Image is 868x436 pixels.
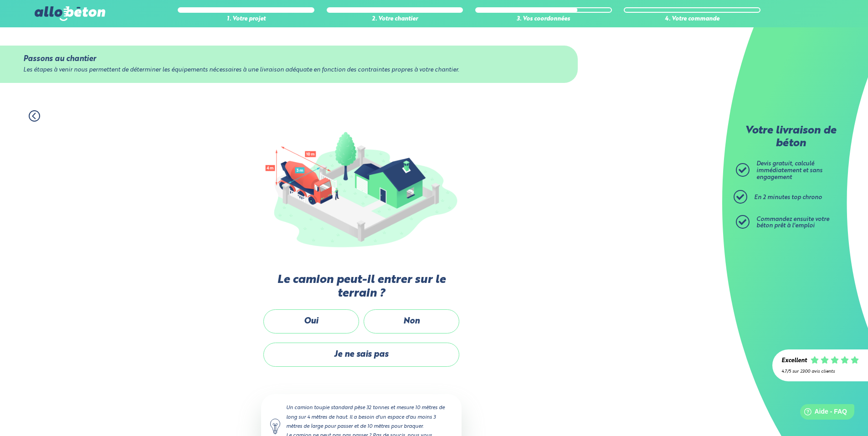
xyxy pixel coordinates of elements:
div: 1. Votre projet [178,16,314,23]
div: 4.7/5 sur 2300 avis clients [781,369,859,374]
label: Non [364,309,459,333]
div: Passons au chantier [23,55,555,63]
p: Votre livraison de béton [738,125,843,150]
div: 2. Votre chantier [327,16,463,23]
span: En 2 minutes top chrono [754,195,822,200]
div: Les étapes à venir nous permettent de déterminer les équipements nécessaires à une livraison adéq... [23,67,555,74]
div: Excellent [781,358,807,364]
span: Devis gratuit, calculé immédiatement et sans engagement [756,161,822,180]
span: Commandez ensuite votre béton prêt à l'emploi [756,216,829,229]
label: Je ne sais pas [263,343,459,367]
img: allobéton [35,6,105,21]
iframe: Help widget launcher [787,400,858,426]
label: Le camion peut-il entrer sur le terrain ? [261,273,462,300]
label: Oui [263,309,359,333]
div: 4. Votre commande [624,16,760,23]
div: 3. Vos coordonnées [475,16,612,23]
